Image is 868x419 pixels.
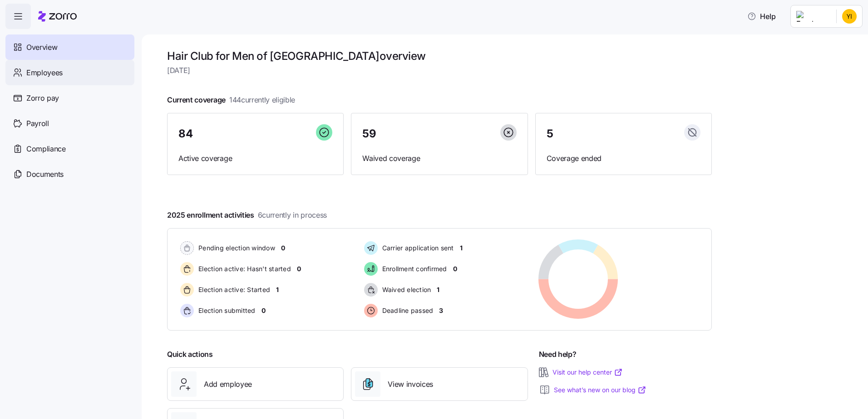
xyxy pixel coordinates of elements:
span: 0 [281,244,285,253]
span: 0 [297,264,301,273]
button: Help [740,7,783,25]
span: Compliance [26,143,66,155]
a: Zorro pay [5,85,134,111]
span: Add employee [204,379,252,390]
a: Employees [5,60,134,85]
span: Payroll [26,118,49,129]
span: 3 [439,306,443,315]
span: 5 [547,128,553,139]
span: Employees [26,67,63,78]
span: 0 [453,264,457,273]
span: Carrier application sent [380,244,454,253]
span: 0 [261,306,266,315]
span: 144 currently eligible [229,94,295,106]
span: Current coverage [167,94,295,106]
span: Enrollment confirmed [380,264,447,273]
span: Election active: Hasn't started [196,264,291,273]
span: Zorro pay [26,93,59,104]
a: Documents [5,161,134,187]
span: Documents [26,169,64,180]
a: Compliance [5,136,134,161]
span: Pending election window [196,244,275,253]
span: Need help? [539,349,577,360]
span: 2025 enrollment activities [167,209,327,221]
span: 84 [178,128,192,139]
span: 1 [460,244,463,253]
span: Election submitted [196,306,256,315]
img: 58bf486cf3c66a19402657e6b7d52db7 [842,9,857,24]
span: Election active: Started [196,285,270,294]
span: Active coverage [178,153,332,164]
span: 1 [276,285,279,294]
span: Coverage ended [547,153,700,164]
span: 6 currently in process [258,209,327,221]
h1: Hair Club for Men of [GEOGRAPHIC_DATA] overview [167,49,712,63]
span: Quick actions [167,349,213,360]
span: 59 [362,128,376,139]
span: Waived election [380,285,431,294]
span: Help [747,11,776,22]
img: Employer logo [796,11,829,22]
span: Waived coverage [362,153,516,164]
span: View invoices [388,379,433,390]
span: Overview [26,42,57,53]
span: Deadline passed [380,306,434,315]
a: See what’s new on our blog [554,385,646,395]
a: Payroll [5,111,134,136]
span: 1 [437,285,439,294]
a: Overview [5,34,134,60]
span: [DATE] [167,65,712,76]
a: Visit our help center [552,368,623,377]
